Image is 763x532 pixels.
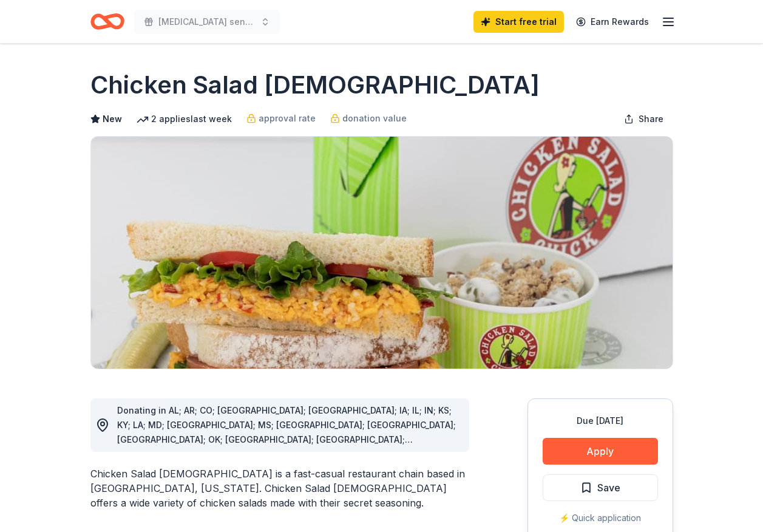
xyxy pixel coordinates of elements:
div: Chicken Salad [DEMOGRAPHIC_DATA] is a fast-casual restaurant chain based in [GEOGRAPHIC_DATA], [U... [90,466,469,510]
span: Save [597,480,620,496]
a: Start free trial [473,11,564,33]
span: New [103,112,122,126]
a: donation value [330,111,407,126]
button: Save [543,474,658,501]
span: Donating in AL; AR; CO; [GEOGRAPHIC_DATA]; [GEOGRAPHIC_DATA]; IA; IL; IN; KS; KY; LA; MD; [GEOGRA... [117,405,456,459]
h1: Chicken Salad [DEMOGRAPHIC_DATA] [90,68,540,102]
span: Share [639,112,663,126]
button: Share [614,107,673,131]
a: Earn Rewards [569,11,656,33]
span: approval rate [259,111,316,126]
div: 2 applies last week [137,112,232,126]
button: Apply [543,438,658,465]
img: Image for Chicken Salad Chick [91,137,673,369]
button: [MEDICAL_DATA] sensory-friendly initiative [134,10,280,34]
div: ⚡️ Quick application [543,511,658,525]
span: donation value [342,111,407,126]
span: [MEDICAL_DATA] sensory-friendly initiative [158,15,256,29]
div: Due [DATE] [543,414,658,428]
a: Home [90,7,124,36]
a: approval rate [246,111,316,126]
